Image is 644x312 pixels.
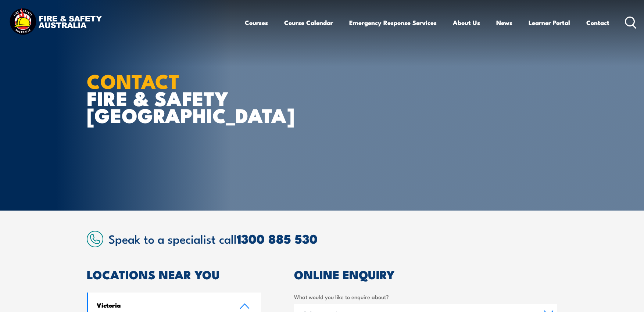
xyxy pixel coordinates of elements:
a: Emergency Response Services [349,13,437,32]
a: Course Calendar [284,13,333,32]
h1: FIRE & SAFETY [GEOGRAPHIC_DATA] [87,72,268,123]
a: 1300 885 530 [237,229,318,248]
h2: ONLINE ENQUIRY [294,269,557,279]
h2: LOCATIONS NEAR YOU [87,269,261,279]
label: What would you like to enquire about? [294,293,557,301]
a: News [496,13,512,32]
h4: Victoria [97,301,228,309]
a: Courses [245,13,268,32]
a: About Us [453,13,480,32]
a: Learner Portal [529,13,570,32]
strong: CONTACT [87,65,180,96]
h2: Speak to a specialist call [108,232,557,245]
a: Contact [586,13,609,32]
